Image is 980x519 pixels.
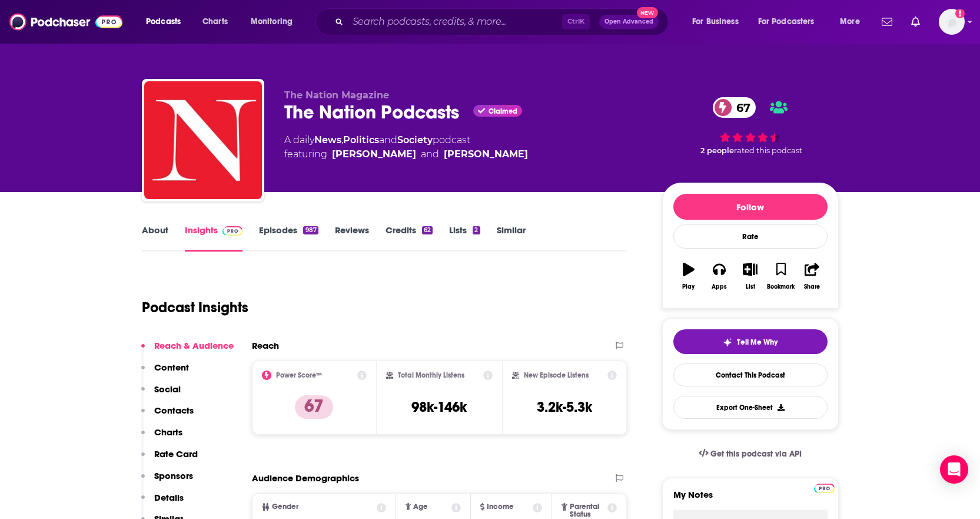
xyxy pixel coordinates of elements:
[689,439,812,468] a: Get this podcast via API
[422,226,433,234] div: 62
[673,489,828,510] label: My Notes
[524,371,589,379] h2: New Episode Listens
[940,455,968,484] div: Open Intercom Messenger
[562,14,590,29] span: Ctrl K
[327,8,680,35] div: Search podcasts, credits, & more...
[570,503,606,518] span: Parental Status
[314,134,341,146] a: News
[473,226,480,234] div: 2
[138,12,196,31] button: open menu
[682,283,695,290] div: Play
[154,340,234,351] p: Reach & Audience
[796,255,827,297] button: Share
[449,224,480,252] a: Lists2
[144,81,262,199] img: The Nation Podcasts
[303,226,318,234] div: 987
[673,255,704,297] button: Play
[735,255,765,297] button: List
[673,396,828,419] button: Export One-Sheet
[692,14,739,30] span: For Business
[737,338,778,347] span: Tell Me Why
[604,19,653,25] span: Open Advanced
[154,427,182,438] p: Charts
[758,14,815,30] span: For Podcasters
[222,226,243,236] img: Podchaser Pro
[146,14,181,30] span: Podcasts
[906,12,925,32] a: Show notifications dropdown
[284,133,528,161] div: A daily podcast
[397,134,433,146] a: Society
[154,448,198,460] p: Rate Card
[710,449,802,459] span: Get this podcast via API
[154,384,181,395] p: Social
[141,427,182,448] button: Charts
[673,224,828,249] div: Rate
[637,7,658,18] span: New
[750,12,832,31] button: open menu
[341,134,343,146] span: ,
[746,283,755,290] div: List
[259,224,318,252] a: Episodes987
[141,492,184,514] button: Details
[154,492,184,503] p: Details
[734,146,802,155] span: rated this podcast
[840,14,860,30] span: More
[712,283,727,290] div: Apps
[767,283,795,290] div: Bookmark
[421,147,439,161] span: and
[252,472,359,484] h2: Audience Demographics
[202,14,228,30] span: Charts
[185,224,243,252] a: InsightsPodchaser Pro
[713,97,756,118] a: 67
[348,12,562,31] input: Search podcasts, credits, & more...
[487,503,514,511] span: Income
[413,503,428,511] span: Age
[141,448,198,470] button: Rate Card
[723,338,732,347] img: tell me why sparkle
[154,405,194,416] p: Contacts
[142,224,168,252] a: About
[877,12,897,32] a: Show notifications dropdown
[386,224,433,252] a: Credits62
[141,384,181,405] button: Social
[673,363,828,386] a: Contact This Podcast
[725,97,756,118] span: 67
[704,255,735,297] button: Apps
[766,255,796,297] button: Bookmark
[332,147,416,161] div: [PERSON_NAME]
[673,329,828,354] button: tell me why sparkleTell Me Why
[284,90,389,101] span: The Nation Magazine
[141,362,189,384] button: Content
[343,134,379,146] a: Politics
[684,12,753,31] button: open menu
[832,12,875,31] button: open menu
[242,12,308,31] button: open menu
[142,299,248,316] h1: Podcast Insights
[804,283,820,290] div: Share
[700,146,734,155] span: 2 people
[939,9,965,35] span: Logged in as calellac
[9,11,122,33] img: Podchaser - Follow, Share and Rate Podcasts
[251,14,293,30] span: Monitoring
[252,340,279,351] h2: Reach
[599,15,659,29] button: Open AdvancedNew
[295,395,333,419] p: 67
[398,371,464,379] h2: Total Monthly Listens
[195,12,235,31] a: Charts
[955,9,965,18] svg: Add a profile image
[939,9,965,35] button: Show profile menu
[284,147,528,161] span: featuring
[411,398,467,416] h3: 98k-146k
[489,108,517,114] span: Claimed
[673,194,828,220] button: Follow
[154,470,193,481] p: Sponsors
[276,371,322,379] h2: Power Score™
[662,90,839,163] div: 67 2 peoplerated this podcast
[444,147,528,161] div: [PERSON_NAME]
[335,224,369,252] a: Reviews
[154,362,189,373] p: Content
[939,9,965,35] img: User Profile
[379,134,397,146] span: and
[272,503,298,511] span: Gender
